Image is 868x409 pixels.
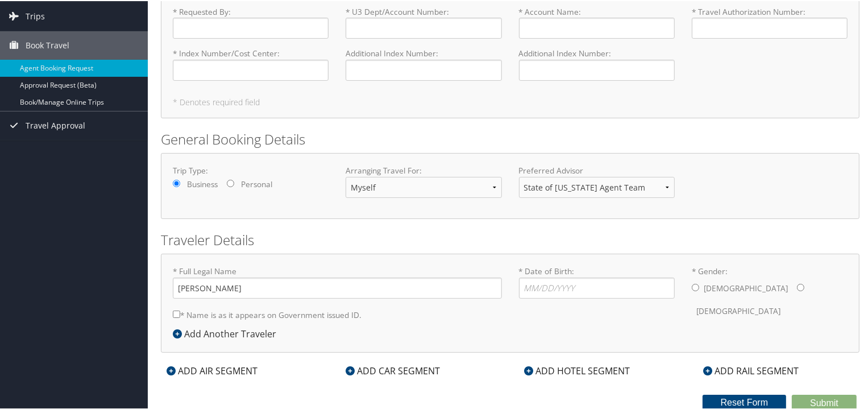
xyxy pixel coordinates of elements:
input: * U3 Dept/Account Number: [346,16,501,38]
span: Travel Approval [26,110,85,139]
input: * Date of Birth: [519,276,675,298]
label: * Index Number/Cost Center : [173,47,329,79]
label: Business [187,177,218,189]
label: * U3 Dept/Account Number : [346,5,501,38]
input: * Gender:[DEMOGRAPHIC_DATA][DEMOGRAPHIC_DATA] [797,283,804,290]
h5: * Denotes required field [173,97,848,105]
label: [DEMOGRAPHIC_DATA] [696,299,780,321]
label: * Name is as it appears on Government issued ID. [173,303,362,324]
h2: Traveler Details [161,229,859,249]
label: * Date of Birth: [519,265,675,297]
div: Add Another Traveler [173,326,282,340]
span: Trips [26,1,45,30]
label: Preferred Advisor [519,164,675,175]
input: * Requested By: [173,16,329,38]
h2: General Booking Details [161,129,859,148]
input: * Name is as it appears on Government issued ID. [173,309,180,317]
input: * Gender:[DEMOGRAPHIC_DATA][DEMOGRAPHIC_DATA] [692,283,699,290]
label: Additional Index Number : [346,47,501,79]
label: Trip Type: [173,164,329,175]
label: * Requested By : [173,5,329,38]
label: Arranging Travel For: [346,164,501,175]
input: Additional Index Number: [519,59,675,80]
div: ADD HOTEL SEGMENT [519,363,636,377]
div: ADD CAR SEGMENT [340,363,446,377]
input: * Full Legal Name [173,276,502,298]
label: Additional Index Number : [519,47,675,79]
input: * Account Name: [519,16,675,38]
label: * Full Legal Name [173,265,502,297]
label: * Gender: [692,265,848,321]
label: Personal [241,177,272,189]
input: Additional Index Number: [346,59,501,80]
input: * Travel Authorization Number: [692,16,848,38]
label: * Travel Authorization Number : [692,5,848,38]
div: ADD AIR SEGMENT [161,363,263,377]
label: * Account Name : [519,5,675,38]
input: * Index Number/Cost Center: [173,59,329,80]
div: ADD RAIL SEGMENT [697,363,804,377]
span: Book Travel [26,30,69,59]
label: [DEMOGRAPHIC_DATA] [704,276,788,298]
